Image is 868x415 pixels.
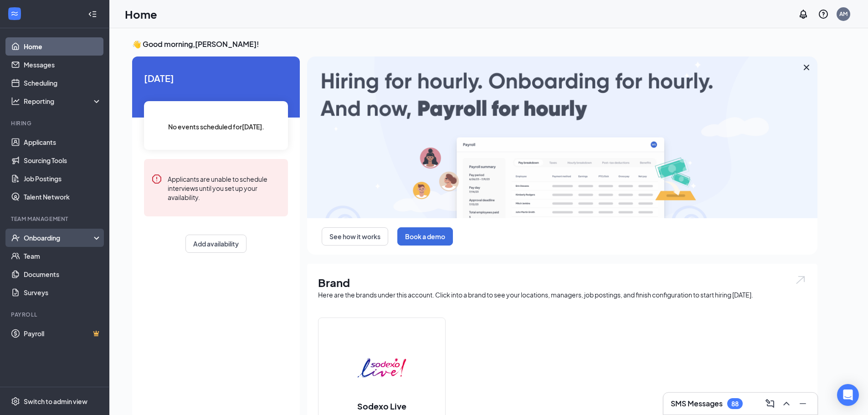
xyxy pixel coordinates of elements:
[797,398,808,409] svg: Minimize
[24,324,102,343] a: PayrollCrown
[24,56,102,74] a: Messages
[11,233,20,242] svg: UserCheck
[24,247,102,265] a: Team
[144,71,288,85] span: [DATE]
[24,133,102,151] a: Applicants
[24,169,102,188] a: Job Postings
[24,188,102,206] a: Talent Network
[24,151,102,169] a: Sourcing Tools
[322,227,388,246] button: See how it works
[11,311,100,318] div: Payroll
[24,74,102,92] a: Scheduling
[731,400,739,408] div: 88
[348,400,416,412] h2: Sodexo Live
[185,235,247,253] button: Add availability
[132,39,817,49] h3: 👋 Good morning, [PERSON_NAME] !
[125,6,157,22] h1: Home
[11,397,20,406] svg: Settings
[796,396,810,411] button: Minimize
[10,9,19,18] svg: WorkstreamLogo
[24,397,87,406] div: Switch to admin view
[24,37,102,56] a: Home
[781,398,792,409] svg: ChevronUp
[11,97,20,106] svg: Analysis
[318,275,806,290] h1: Brand
[307,56,817,218] img: payroll-large.gif
[24,97,102,106] div: Reporting
[24,233,94,242] div: Onboarding
[397,227,453,246] button: Book a demo
[168,174,281,202] div: Applicants are unable to schedule interviews until you set up your availability.
[318,290,806,299] div: Here are the brands under this account. Click into a brand to see your locations, managers, job p...
[168,122,264,132] span: No events scheduled for [DATE] .
[763,396,777,411] button: ComposeMessage
[779,396,794,411] button: ChevronUp
[24,283,102,302] a: Surveys
[801,62,812,73] svg: Cross
[798,9,809,20] svg: Notifications
[353,338,411,397] img: Sodexo Live
[818,9,829,20] svg: QuestionInfo
[88,10,97,19] svg: Collapse
[837,384,859,406] div: Open Intercom Messenger
[151,174,162,184] svg: Error
[11,215,100,223] div: Team Management
[671,399,723,409] h3: SMS Messages
[11,119,100,127] div: Hiring
[24,265,102,283] a: Documents
[765,398,776,409] svg: ComposeMessage
[795,275,806,285] img: open.6027fd2a22e1237b5b06.svg
[839,10,847,18] div: AM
